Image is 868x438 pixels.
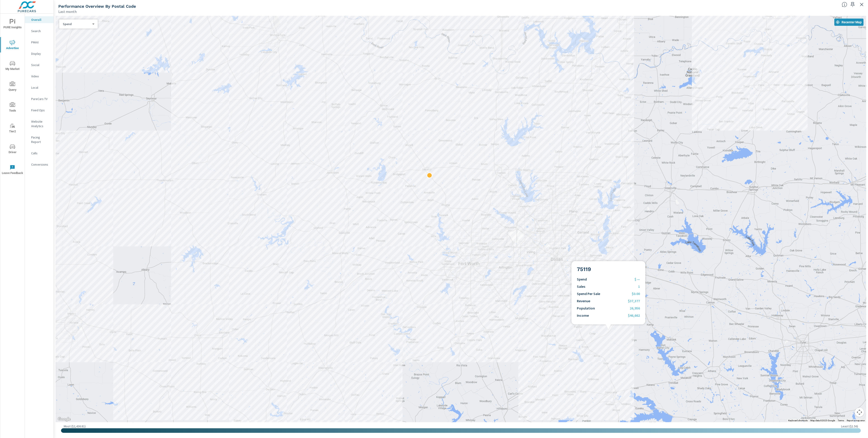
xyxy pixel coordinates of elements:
p: Website Analytics [31,119,50,128]
span: Tier2 [2,123,23,134]
span: Advertise [2,40,23,51]
div: Social [25,62,54,68]
div: Fixed Ops [25,107,54,114]
button: Map camera controls [855,408,864,417]
p: Last month [58,9,77,14]
span: PURE Insights [2,19,23,30]
p: Display [31,51,50,56]
p: Fixed Ops [31,108,50,112]
div: Website Analytics [25,118,54,129]
span: Map data ©2025 Google [810,419,835,422]
button: Keyboard shortcuts [788,419,808,422]
p: Overall [31,17,50,22]
div: Video [25,73,54,80]
h5: Performance Overview By Postal Code [58,4,136,9]
p: Spend [63,22,90,26]
div: PureCars TV [25,95,54,102]
p: PureCars TV [31,97,50,101]
p: Most ( $2,436.81 ) [64,424,86,428]
p: Least ( $1.56 ) [841,424,858,428]
span: My Market [2,61,23,72]
span: Driver [2,144,23,155]
p: Local [31,85,50,90]
p: Calls [31,151,50,155]
img: Google [57,416,72,422]
div: Search [25,28,54,34]
a: Open this area in Google Maps (opens a new window) [57,416,72,422]
span: Tools [2,102,23,113]
span: Understand performance data by postal code. Individual postal codes can be selected and expanded ... [842,2,847,7]
div: Overall [25,16,54,23]
p: Video [31,74,50,79]
div: Local [25,84,54,91]
span: Recenter Map [836,20,862,24]
div: Display [25,50,54,57]
p: Pacing Report [31,135,50,144]
button: Recenter Map [834,19,863,26]
a: Report a map error [847,419,865,422]
p: Conversions [31,162,50,167]
p: Search [31,29,50,33]
span: Save this to your personalized report [849,1,856,8]
a: Terms (opens in new tab) [838,419,844,422]
div: Conversions [25,161,54,168]
p: Social [31,63,50,67]
div: Pacing Report [25,134,54,145]
div: PMAX [25,39,54,46]
span: Leave Feedback [2,165,23,176]
div: Calls [25,150,54,157]
span: Query [2,81,23,93]
p: PMAX [31,40,50,45]
button: Exit Fullscreen [858,1,865,8]
div: Spend [59,22,94,26]
div: nav menu [0,14,25,180]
